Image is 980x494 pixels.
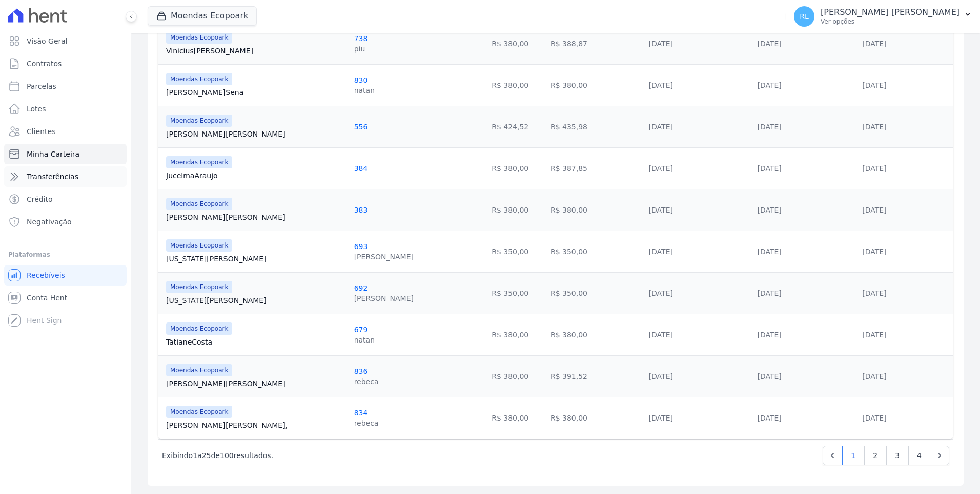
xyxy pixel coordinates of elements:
td: R$ 380,00 [487,397,546,439]
td: R$ 380,00 [546,397,645,439]
td: R$ 350,00 [546,272,645,314]
span: Moendas Ecopoark [166,406,232,418]
a: [DATE] [862,123,886,131]
div: Plataformas [8,249,122,261]
a: [DATE] [862,372,886,381]
span: Moendas Ecopoark [166,156,232,168]
a: [DATE] [757,289,781,297]
td: R$ 350,00 [487,272,546,314]
span: Crédito [27,194,53,204]
a: Recebíveis [4,265,127,286]
a: 693 [354,242,368,251]
a: [DATE] [862,248,886,256]
div: natan [354,85,375,96]
a: [DATE] [757,372,781,381]
a: [DATE] [757,414,781,422]
td: R$ 391,52 [546,355,645,397]
a: 3 [886,446,908,465]
td: R$ 380,00 [487,314,546,355]
a: Contratos [4,53,127,74]
a: 4 [908,446,930,465]
a: [US_STATE][PERSON_NAME] [166,295,346,306]
span: 1 [193,451,197,460]
a: 834 [354,409,368,417]
div: natan [354,335,375,345]
span: RL [800,13,809,20]
a: JucelmaAraujo [166,170,346,181]
a: [DATE] [862,164,886,173]
a: [DATE] [757,248,781,256]
span: Contratos [27,59,62,69]
div: rebeca [354,376,379,387]
span: Clientes [27,126,55,137]
td: R$ 350,00 [487,231,546,272]
div: rebeca [354,418,379,428]
span: Conta Hent [27,293,67,303]
a: 383 [354,206,368,214]
span: Recebíveis [27,270,65,280]
span: Moendas Ecopoark [166,281,232,293]
span: Moendas Ecopoark [166,198,232,210]
a: [DATE] [649,206,673,214]
td: R$ 380,00 [487,189,546,231]
a: [DATE] [862,206,886,214]
a: [DATE] [649,123,673,131]
a: 1 [842,446,864,465]
td: R$ 380,00 [487,355,546,397]
a: [DATE] [757,164,781,173]
button: Moendas Ecopoark [148,6,257,26]
td: R$ 380,00 [546,314,645,355]
a: [DATE] [649,414,673,422]
span: Moendas Ecopoark [166,73,232,85]
span: Moendas Ecopoark [166,239,232,252]
td: R$ 387,85 [546,147,645,189]
span: Moendas Ecopoark [166,31,232,44]
a: [DATE] [862,81,886,89]
a: [PERSON_NAME][PERSON_NAME] [166,378,346,389]
a: Conta Hent [4,288,127,308]
a: [DATE] [862,331,886,339]
a: 679 [354,326,368,334]
a: Minha Carteira [4,144,127,164]
a: [US_STATE][PERSON_NAME] [166,254,346,264]
p: Exibindo a de resultados. [162,450,273,461]
a: [PERSON_NAME][PERSON_NAME] [166,129,346,139]
a: Vinicius[PERSON_NAME] [166,46,346,56]
a: Next [930,446,949,465]
a: [DATE] [649,331,673,339]
a: Clientes [4,121,127,142]
a: 384 [354,164,368,173]
td: R$ 388,87 [546,23,645,64]
div: piu [354,44,368,54]
div: [PERSON_NAME] [354,252,414,262]
p: [PERSON_NAME] [PERSON_NAME] [821,7,959,17]
a: [DATE] [757,40,781,48]
a: [DATE] [649,289,673,297]
span: Negativação [27,217,72,227]
p: Ver opções [821,17,959,26]
span: Moendas Ecopoark [166,322,232,335]
a: 836 [354,367,368,375]
a: Crédito [4,189,127,210]
a: TatianeCosta [166,337,346,347]
a: [DATE] [649,81,673,89]
a: [DATE] [757,81,781,89]
td: R$ 380,00 [546,189,645,231]
td: R$ 350,00 [546,231,645,272]
a: 556 [354,123,368,131]
button: RL [PERSON_NAME] [PERSON_NAME] Ver opções [786,2,980,31]
a: Parcelas [4,76,127,97]
span: 100 [220,451,234,460]
span: Lotes [27,104,46,114]
a: Previous [823,446,842,465]
a: Lotes [4,99,127,119]
a: 738 [354,34,368,43]
td: R$ 424,52 [487,106,546,147]
a: [DATE] [862,414,886,422]
span: Parcelas [27,81,56,91]
span: Minha Carteira [27,149,79,159]
span: Moendas Ecopoark [166,364,232,376]
td: R$ 380,00 [487,64,546,106]
a: [PERSON_NAME][PERSON_NAME] [166,212,346,222]
td: R$ 380,00 [487,23,546,64]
